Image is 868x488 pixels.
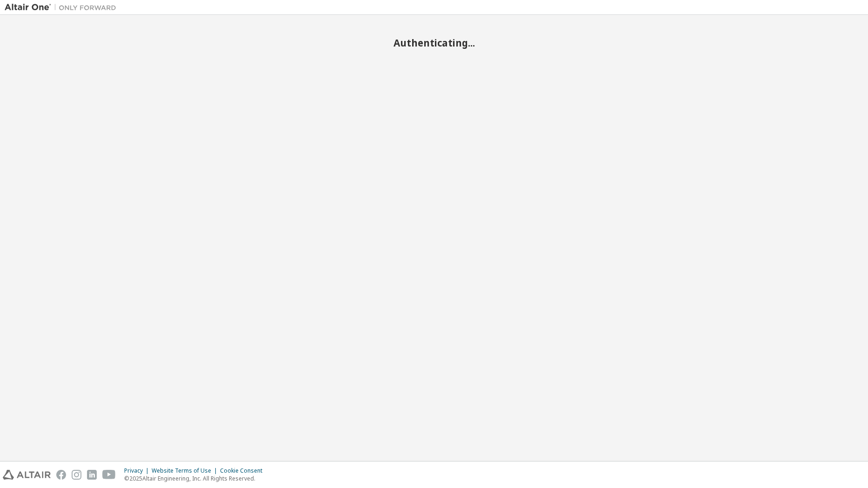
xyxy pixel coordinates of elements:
div: Website Terms of Use [152,467,220,475]
img: facebook.svg [56,470,66,480]
img: instagram.svg [72,470,81,480]
div: Privacy [124,467,152,475]
img: linkedin.svg [87,470,97,480]
p: © 2025 Altair Engineering, Inc. All Rights Reserved. [124,475,268,482]
h2: Authenticating... [5,37,863,49]
img: youtube.svg [102,470,116,480]
img: Altair One [5,3,121,12]
img: altair_logo.svg [3,470,51,480]
div: Cookie Consent [220,467,268,475]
